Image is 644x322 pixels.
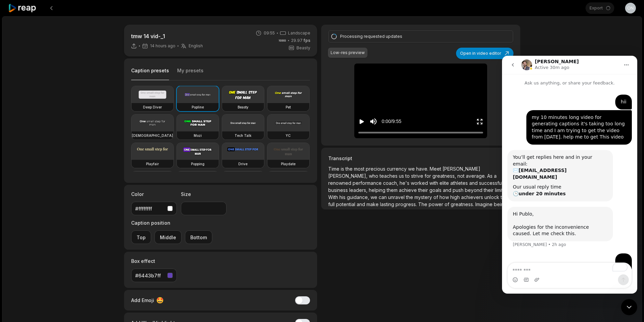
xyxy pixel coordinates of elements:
span: guidance, [347,194,371,200]
button: Enter Fullscreen [476,115,483,128]
span: mystery [414,194,433,200]
span: elite [439,180,450,186]
span: can [379,194,388,200]
span: [PERSON_NAME] [443,166,480,172]
span: not [457,173,466,179]
span: lasting [380,201,396,207]
span: with [429,180,439,186]
span: beyond [465,187,484,193]
label: Caption position [131,219,212,226]
div: #ffffffff [135,205,165,212]
span: unlock [484,194,501,200]
p: tmw 14 vid-_1 [131,32,203,40]
h3: Playfair [146,161,159,167]
h3: Playdate [281,161,295,167]
span: he's [400,180,411,186]
span: we [408,166,416,172]
h3: Mozi [194,133,202,138]
span: As [487,173,494,179]
div: Low-res preview [331,50,365,56]
span: and [469,180,479,186]
div: #6443b7ff [135,272,165,279]
h3: Tech Talk [235,133,252,138]
iframe: Intercom live chat [621,299,637,315]
span: athletes [450,180,469,186]
span: goals [429,187,443,193]
span: teaches [380,173,399,179]
span: leaders, [349,187,369,193]
span: how [439,194,450,200]
button: Play video [358,115,365,128]
span: Beasty [296,45,310,51]
span: renowned [328,180,353,186]
button: Caption presets [131,67,169,80]
h3: [DEMOGRAPHIC_DATA] [132,133,173,138]
span: progress. [396,201,418,207]
span: Imagine [475,201,494,207]
button: Open in video editor [456,48,514,59]
span: a [494,173,497,179]
h3: Transcript [328,155,513,162]
span: most [354,166,366,172]
span: his [339,194,347,200]
span: English [189,43,203,49]
span: of [445,201,451,207]
span: make [366,201,380,207]
span: greatness, [432,173,457,179]
button: Middle [154,230,182,244]
span: successful [479,180,503,186]
span: push [453,187,465,193]
span: of [433,194,439,200]
span: greatness. [451,201,475,207]
button: Mute sound [369,117,378,126]
span: The [418,201,429,207]
span: average. [466,173,487,179]
span: currency [387,166,408,172]
button: My presets [177,67,204,80]
span: their [501,194,510,200]
span: being [494,201,507,207]
h3: Popline [192,104,204,110]
label: Size [181,191,226,198]
span: and [357,201,366,207]
span: coach, [383,180,400,186]
span: helping [369,187,387,193]
span: precious [366,166,387,172]
h3: YC [286,133,291,138]
span: is [341,166,345,172]
span: business [328,187,349,193]
h3: Popping [191,161,205,167]
h3: Beasty [238,104,248,110]
span: we [371,194,379,200]
span: achieve [399,187,418,193]
button: #ffffffff [131,202,177,215]
span: performance [353,180,383,186]
span: the [406,194,414,200]
span: limits. [495,187,506,193]
span: 🤩 [156,296,164,305]
span: [PERSON_NAME], [328,173,369,179]
span: Time [328,166,341,172]
div: Processing requested updates [340,33,499,40]
span: 29.97 [291,38,310,44]
h3: Drive [238,161,247,167]
span: unravel [388,194,406,200]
